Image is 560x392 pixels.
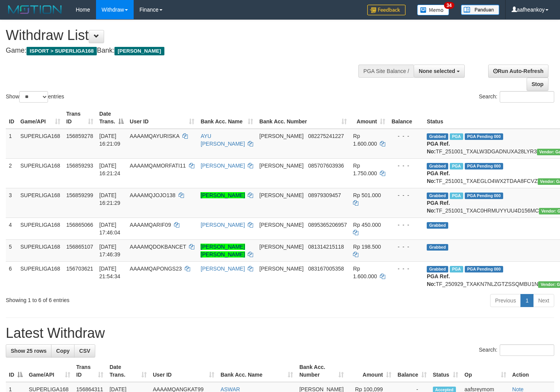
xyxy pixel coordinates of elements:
span: Marked by aafchhiseyha [450,266,463,272]
td: 5 [6,239,17,261]
a: Show 25 rows [6,344,51,357]
span: Copy [56,348,70,354]
td: 2 [6,158,17,188]
img: panduan.png [461,5,499,15]
div: - - - [391,162,421,169]
div: - - - [391,132,421,140]
a: AYU [PERSON_NAME] [200,133,245,147]
h1: Latest Withdraw [6,326,554,341]
span: None selected [419,68,455,74]
span: [PERSON_NAME] [259,266,303,272]
span: Copy 08979309457 to clipboard [308,192,341,198]
th: ID [6,107,17,129]
span: Copy 082275241227 to clipboard [308,133,344,139]
input: Search: [500,344,554,356]
th: Op: activate to sort column ascending [461,360,509,382]
a: Stop [527,78,548,91]
td: 4 [6,218,17,239]
th: Bank Acc. Number: activate to sort column ascending [296,360,346,382]
span: 34 [444,2,454,9]
span: Show 25 rows [11,348,46,354]
span: Marked by aafheankoy [450,193,463,199]
span: AAAAMQAPONGS23 [130,266,182,272]
span: [DATE] 16:21:09 [99,133,121,147]
th: Date Trans.: activate to sort column ascending [106,360,150,382]
span: [DATE] 21:54:34 [99,266,121,279]
span: Grabbed [427,163,448,169]
span: 156859293 [66,163,93,169]
td: SUPERLIGA168 [17,218,63,239]
th: Trans ID: activate to sort column ascending [63,107,96,129]
span: Copy 081314215118 to clipboard [308,244,344,250]
input: Search: [500,91,554,103]
span: Rp 1.600.000 [353,133,377,147]
span: Grabbed [427,244,448,251]
a: [PERSON_NAME] [200,222,245,228]
span: AAAAMQDOKBANCET [130,244,186,250]
th: Trans ID: activate to sort column ascending [73,360,107,382]
span: Grabbed [427,266,448,272]
th: Date Trans.: activate to sort column descending [96,107,127,129]
label: Search: [479,344,554,356]
h4: Game: Bank: [6,47,366,55]
span: PGA Pending [465,133,503,140]
span: Rp 1.600.000 [353,266,377,279]
span: 156865066 [66,222,93,228]
span: Copy 0895365206957 to clipboard [308,222,347,228]
span: Rp 501.000 [353,192,381,198]
a: [PERSON_NAME] [PERSON_NAME] [200,244,245,257]
button: None selected [414,65,465,78]
span: Grabbed [427,133,448,140]
th: Game/API: activate to sort column ascending [26,360,73,382]
td: SUPERLIGA168 [17,261,63,291]
div: Showing 1 to 6 of 6 entries [6,293,228,304]
span: PGA Pending [465,193,503,199]
img: MOTION_logo.png [6,4,64,15]
span: [PERSON_NAME] [259,244,303,250]
span: [DATE] 16:21:24 [99,163,121,176]
span: [PERSON_NAME] [259,192,303,198]
span: Rp 1.750.000 [353,163,377,176]
td: SUPERLIGA168 [17,129,63,159]
th: Bank Acc. Name: activate to sort column ascending [217,360,296,382]
span: AAAAMQJOJO138 [130,192,176,198]
img: Feedback.jpg [367,5,406,15]
div: - - - [391,265,421,272]
th: ID: activate to sort column descending [6,360,26,382]
a: 1 [520,294,533,307]
span: AAAAMQAYURISKA [130,133,179,139]
span: PGA Pending [465,266,503,272]
span: AAAAMQARIF09 [130,222,171,228]
h1: Withdraw List [6,28,366,43]
span: [DATE] 17:46:04 [99,222,121,236]
b: PGA Ref. No: [427,200,450,214]
a: Next [533,294,554,307]
td: SUPERLIGA168 [17,239,63,261]
th: Balance [388,107,424,129]
span: 156859299 [66,192,93,198]
th: Game/API: activate to sort column ascending [17,107,63,129]
div: - - - [391,221,421,229]
span: Rp 450.000 [353,222,381,228]
td: 1 [6,129,17,159]
a: Run Auto-Refresh [488,65,548,78]
span: AAAAMQAMORFATI11 [130,163,186,169]
span: Grabbed [427,222,448,229]
a: CSV [74,344,95,357]
span: 156859278 [66,133,93,139]
select: Showentries [19,91,48,103]
span: Grabbed [427,193,448,199]
th: User ID: activate to sort column ascending [150,360,217,382]
th: Status: activate to sort column ascending [430,360,462,382]
span: [PERSON_NAME] [259,133,303,139]
th: Amount: activate to sort column ascending [350,107,388,129]
span: PGA Pending [465,163,503,169]
th: Balance: activate to sort column ascending [394,360,430,382]
span: ISPORT > SUPERLIGA168 [27,47,97,55]
span: 156865107 [66,244,93,250]
span: Marked by aafheankoy [450,133,463,140]
td: SUPERLIGA168 [17,188,63,218]
th: Bank Acc. Number: activate to sort column ascending [256,107,350,129]
a: [PERSON_NAME] [200,192,245,198]
th: Bank Acc. Name: activate to sort column ascending [197,107,256,129]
